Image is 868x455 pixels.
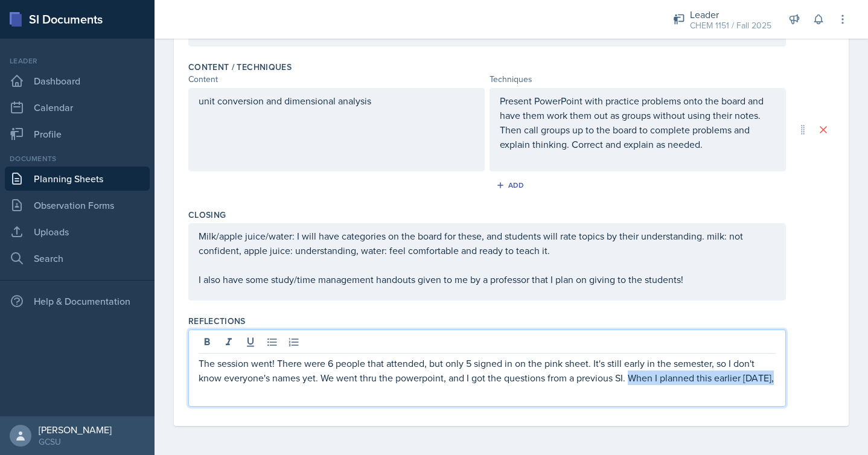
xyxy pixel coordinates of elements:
[690,19,771,32] div: CHEM 1151 / Fall 2025
[199,94,474,108] p: unit conversion and dimensional analysis
[5,289,150,313] div: Help & Documentation
[188,61,292,73] label: Content / Techniques
[188,209,226,221] label: Closing
[490,73,786,86] div: Techniques
[499,180,525,190] div: Add
[500,94,776,151] p: Present PowerPoint with practice problems onto the board and have them work them out as groups wi...
[199,272,776,287] p: I also have some study/time management handouts given to me by a professor that I plan on giving ...
[690,7,771,22] div: Leader
[5,193,150,217] a: Observation Forms
[5,69,150,93] a: Dashboard
[5,95,150,119] a: Calendar
[5,246,150,270] a: Search
[39,436,112,448] div: GCSU
[5,122,150,146] a: Profile
[188,73,485,86] div: Content
[5,220,150,244] a: Uploads
[492,176,531,194] button: Add
[188,315,246,327] label: Reflections
[5,56,150,66] div: Leader
[5,167,150,191] a: Planning Sheets
[199,356,776,385] p: The session went! There were 6 people that attended, but only 5 signed in on the pink sheet. It's...
[5,153,150,164] div: Documents
[199,229,776,258] p: Milk/apple juice/water: I will have categories on the board for these, and students will rate top...
[39,424,112,436] div: [PERSON_NAME]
